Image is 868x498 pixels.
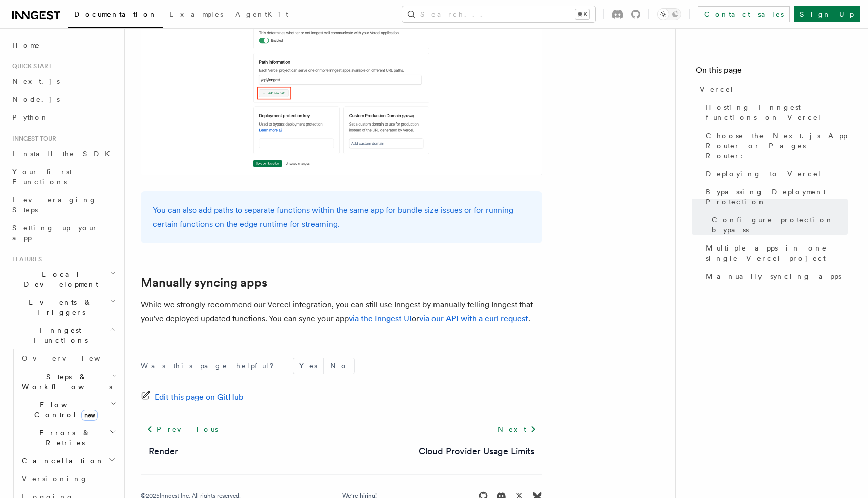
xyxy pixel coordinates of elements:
[235,10,288,18] span: AgentKit
[419,444,534,458] a: Cloud Provider Usage Limits
[8,265,118,293] button: Local Development
[696,64,848,80] h4: On this page
[18,470,118,488] a: Versioning
[402,6,595,22] button: Search...⌘K
[8,135,56,143] span: Inngest tour
[8,321,118,349] button: Inngest Functions
[492,420,542,438] a: Next
[8,325,108,345] span: Inngest Functions
[163,3,229,27] a: Examples
[696,80,848,98] a: Vercel
[68,3,163,28] a: Documentation
[18,400,111,420] span: Flow Control
[702,267,848,285] a: Manually syncing apps
[8,145,118,163] a: Install the SDK
[141,390,244,404] a: Edit this page on GitHub
[8,269,110,289] span: Local Development
[81,410,98,421] span: new
[12,40,40,50] span: Home
[702,165,848,183] a: Deploying to Vercel
[8,293,118,321] button: Events & Triggers
[169,10,223,18] span: Examples
[141,276,267,290] a: Manually syncing apps
[8,62,52,70] span: Quick start
[22,475,88,483] span: Versioning
[8,163,118,191] a: Your first Functions
[8,191,118,219] a: Leveraging Steps
[706,102,848,122] span: Hosting Inngest functions on Vercel
[8,297,110,317] span: Events & Triggers
[18,452,118,470] button: Cancellation
[141,298,542,326] p: While we strongly recommend our Vercel integration, you can still use Inngest by manually telling...
[575,9,589,19] kbd: ⌘K
[702,127,848,165] a: Choose the Next.js App Router or Pages Router:
[18,371,112,392] span: Steps & Workflows
[293,358,323,374] button: Yes
[141,420,224,438] a: Previous
[8,219,118,247] a: Setting up your app
[18,428,109,448] span: Errors & Retries
[712,215,848,235] span: Configure protection bypass
[702,98,848,127] a: Hosting Inngest functions on Vercel
[74,10,157,18] span: Documentation
[706,271,841,281] span: Manually syncing apps
[324,358,354,374] button: No
[702,183,848,211] a: Bypassing Deployment Protection
[155,390,244,404] span: Edit this page on GitHub
[349,314,412,323] a: via the Inngest UI
[702,239,848,267] a: Multiple apps in one single Vercel project
[12,113,49,121] span: Python
[657,8,681,20] button: Toggle dark mode
[18,396,118,424] button: Flow Controlnew
[141,361,281,371] p: Was this page helpful?
[708,211,848,239] a: Configure protection bypass
[794,6,860,22] a: Sign Up
[141,191,542,243] div: You can also add paths to separate functions within the same app for bundle size issues or for ru...
[18,349,118,367] a: Overview
[698,6,790,22] a: Contact sales
[149,444,178,458] a: Render
[8,36,118,54] a: Home
[12,224,98,242] span: Setting up your app
[419,314,528,323] a: via our API with a curl request
[8,72,118,90] a: Next.js
[12,150,116,158] span: Install the SDK
[706,169,822,179] span: Deploying to Vercel
[706,243,848,263] span: Multiple apps in one single Vercel project
[12,77,60,85] span: Next.js
[8,108,118,127] a: Python
[706,131,848,161] span: Choose the Next.js App Router or Pages Router:
[8,255,42,263] span: Features
[12,95,60,103] span: Node.js
[18,456,104,466] span: Cancellation
[700,84,734,94] span: Vercel
[18,424,118,452] button: Errors & Retries
[706,187,848,207] span: Bypassing Deployment Protection
[12,196,97,214] span: Leveraging Steps
[12,168,72,186] span: Your first Functions
[18,367,118,396] button: Steps & Workflows
[8,90,118,108] a: Node.js
[229,3,294,27] a: AgentKit
[22,354,125,362] span: Overview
